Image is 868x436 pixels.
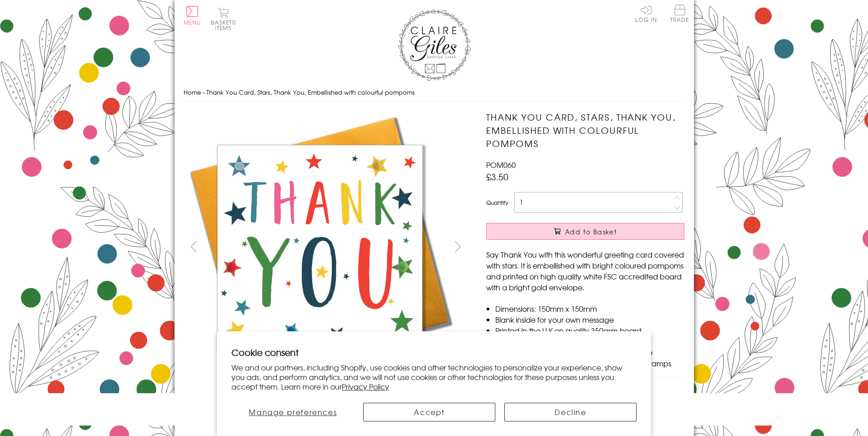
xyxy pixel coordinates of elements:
[565,227,617,236] span: Add to Basket
[398,9,471,81] img: Claire Giles Greetings Cards
[231,346,637,359] h2: Cookie consent
[184,83,685,102] nav: breadcrumbs
[203,88,205,96] span: ›
[183,111,457,384] img: Thank You Card, Stars, Thank You, Embellished with colourful pompoms
[184,236,204,257] button: prev
[231,363,637,391] p: We and our partners, including Shopify, use cookies and other technologies to personalize your ex...
[495,325,684,336] li: Printed in the U.K on quality 350gsm board
[184,88,201,96] a: Home
[495,303,684,314] li: Dimensions: 150mm x 150mm
[486,198,508,207] label: Quantity
[363,403,495,421] button: Accept
[468,111,741,383] img: Thank You Card, Stars, Thank You, Embellished with colourful pompoms
[486,249,684,293] p: Say Thank You with this wonderful greeting card covered with stars. It is embellished with bright...
[486,111,684,150] h1: Thank You Card, Stars, Thank You, Embellished with colourful pompoms
[215,18,236,32] span: 0 items
[211,7,236,30] button: Basket0 items
[670,5,689,22] span: Trade
[486,223,684,240] button: Add to Basket
[447,236,468,257] button: next
[206,88,415,96] span: Thank You Card, Stars, Thank You, Embellished with colourful pompoms
[486,170,508,183] span: £3.50
[504,403,637,421] button: Decline
[635,5,657,22] a: Log In
[495,314,684,325] li: Blank inside for your own message
[486,159,516,170] span: POM060
[342,381,389,392] a: Privacy Policy
[670,5,689,24] a: Trade
[184,6,201,25] button: Menu
[249,406,337,417] span: Manage preferences
[184,18,201,26] span: Menu
[231,403,354,421] button: Manage preferences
